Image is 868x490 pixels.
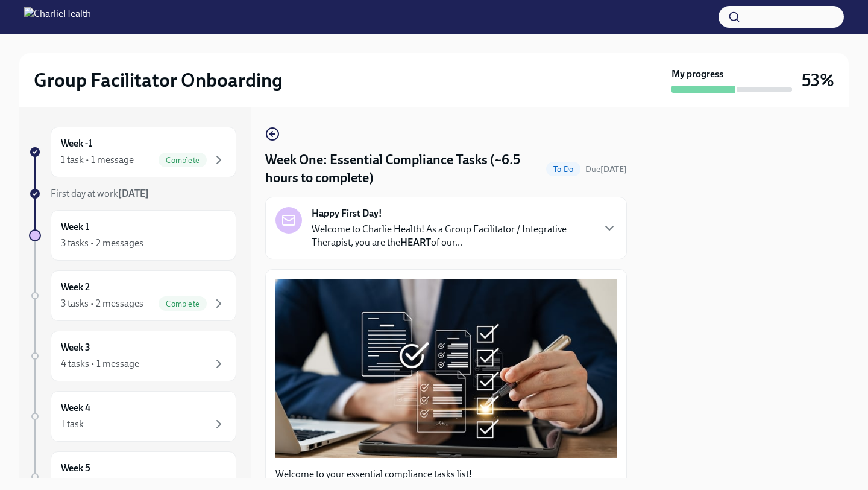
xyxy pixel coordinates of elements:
[600,164,627,174] strong: [DATE]
[546,165,580,174] span: To Do
[400,237,431,248] strong: HEART
[51,188,149,199] span: First day at work
[61,462,90,475] h6: Week 5
[159,156,207,165] span: Complete
[29,331,236,381] a: Week 34 tasks • 1 message
[29,270,236,321] a: Week 23 tasks • 2 messagesComplete
[61,137,92,150] h6: Week -1
[61,237,143,250] div: 3 tasks • 2 messages
[61,341,90,354] h6: Week 3
[585,164,627,175] span: August 25th, 2025 07:00
[312,223,593,249] p: Welcome to Charlie Health! As a Group Facilitator / Integrative Therapist, you are the of our...
[61,401,90,415] h6: Week 4
[29,391,236,442] a: Week 41 task
[159,299,207,308] span: Complete
[61,357,139,371] div: 4 tasks • 1 message
[29,210,236,261] a: Week 13 tasks • 2 messages
[275,279,617,457] button: Zoom image
[671,68,723,81] strong: My progress
[275,468,617,481] p: Welcome to your essential compliance tasks list!
[61,281,90,294] h6: Week 2
[61,220,89,234] h6: Week 1
[312,207,382,220] strong: Happy First Day!
[61,418,84,431] div: 1 task
[24,7,91,27] img: CharlieHealth
[34,68,283,92] h2: Group Facilitator Onboarding
[118,188,149,199] strong: [DATE]
[265,151,541,187] h4: Week One: Essential Compliance Tasks (~6.5 hours to complete)
[61,153,134,167] div: 1 task • 1 message
[29,127,236,177] a: Week -11 task • 1 messageComplete
[585,164,627,174] span: Due
[29,187,236,200] a: First day at work[DATE]
[61,297,143,310] div: 3 tasks • 2 messages
[802,69,834,91] h3: 53%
